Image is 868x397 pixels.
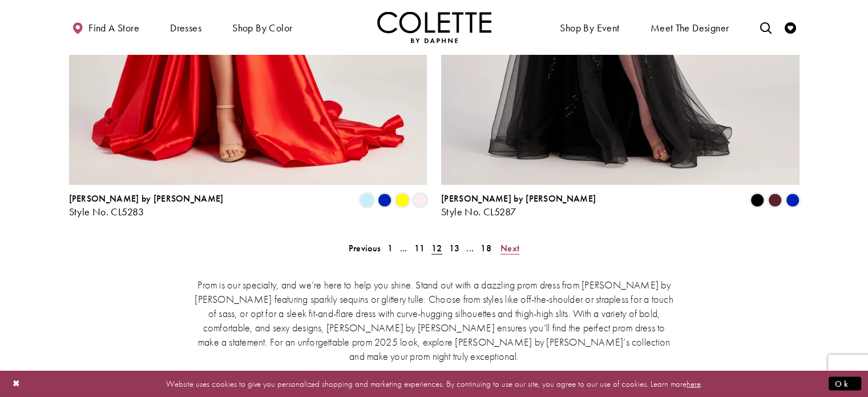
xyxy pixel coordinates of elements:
[413,194,427,207] i: Light Pink
[477,240,495,256] a: 18
[69,11,142,43] a: Find a store
[463,240,477,256] a: ...
[232,22,292,34] span: Shop by color
[441,205,516,218] span: Style No. CL5287
[431,242,442,254] span: 12
[7,374,26,394] button: Close Dialog
[466,242,474,254] span: ...
[377,11,491,43] a: Visit Home Page
[410,240,428,256] a: 11
[557,11,622,43] span: Shop By Event
[687,378,701,389] a: here
[384,240,396,256] a: 1
[69,205,144,218] span: Style No. CL5283
[768,194,782,207] i: Wine
[349,242,381,254] span: Previous
[651,22,729,34] span: Meet the designer
[786,194,800,207] i: Royal Blue
[481,242,491,254] span: 18
[497,240,523,256] a: Next Page
[360,194,374,207] i: Light Blue
[757,11,774,43] a: Toggle search
[229,11,295,43] span: Shop by color
[69,193,224,204] span: [PERSON_NAME] by [PERSON_NAME]
[170,22,201,34] span: Dresses
[414,242,425,254] span: 11
[441,194,596,218] div: Colette by Daphne Style No. CL5287
[377,11,491,43] img: Colette by Daphne
[648,11,732,43] a: Meet the designer
[829,376,861,391] button: Submit Dialog
[192,278,677,363] p: Prom is our specialty, and we’re here to help you shine. Stand out with a dazzling prom dress fro...
[500,242,519,254] span: Next
[441,193,596,204] span: [PERSON_NAME] by [PERSON_NAME]
[750,194,764,207] i: Black
[449,242,460,254] span: 13
[69,194,224,218] div: Colette by Daphne Style No. CL5283
[397,240,411,256] a: ...
[428,240,446,256] span: Current page
[82,376,786,391] p: Website uses cookies to give you personalized shopping and marketing experiences. By continuing t...
[378,194,391,207] i: Royal Blue
[782,11,799,43] a: Check Wishlist
[395,194,409,207] i: Yellow
[400,242,407,254] span: ...
[167,11,204,43] span: Dresses
[446,240,463,256] a: 13
[88,22,139,34] span: Find a store
[345,240,384,256] a: Prev Page
[560,22,619,34] span: Shop By Event
[387,242,393,254] span: 1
